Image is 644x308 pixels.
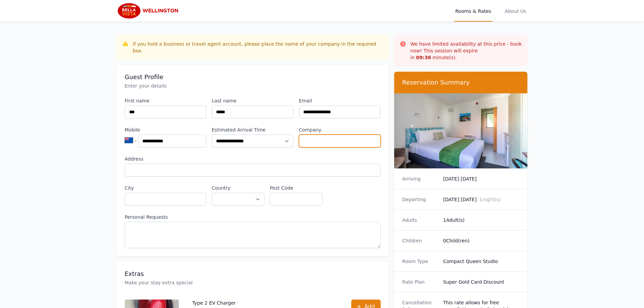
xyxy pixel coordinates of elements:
img: Bella Vista Wellington [117,3,182,19]
dt: Children [402,237,438,244]
label: Address [125,156,381,162]
label: Estimated Arrival Time [212,126,293,133]
p: Make your stay extra special [125,279,381,286]
dt: Arriving [402,175,438,182]
label: Post Code [270,185,323,191]
dt: Departing [402,196,438,203]
dd: 1 Adult(s) [443,217,520,223]
img: Compact Queen Studio [394,93,528,168]
dt: Room Type [402,258,438,265]
p: We have limited availability at this price - book now! This session will expire in minute(s). [410,41,522,61]
dd: Compact Queen Studio [443,258,520,265]
h3: Guest Profile [125,73,381,81]
p: Type 2 EV Charger [192,300,338,306]
label: First name [125,97,207,104]
p: Enter your details [125,82,381,89]
dd: Super Gold Card Discount [443,279,520,285]
div: If you hold a business or travel agent account, please place the name of your company in the requ... [133,41,383,54]
label: City [125,185,207,191]
dt: Rate Plan [402,279,438,285]
span: 1 night(s) [479,197,501,202]
label: Personal Requests [125,214,381,220]
label: Company [299,126,381,133]
dd: [DATE] [DATE] [443,175,520,182]
label: Email [299,97,381,104]
label: Last name [212,97,293,104]
strong: 09 : 36 [416,55,431,60]
dt: Adults [402,217,438,223]
dd: 0 Child(ren) [443,237,520,244]
label: Mobile [125,126,207,133]
h3: Extras [125,270,381,278]
h3: Reservation Summary [402,78,520,87]
dd: [DATE] [DATE] [443,196,520,203]
label: Country [212,185,264,191]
